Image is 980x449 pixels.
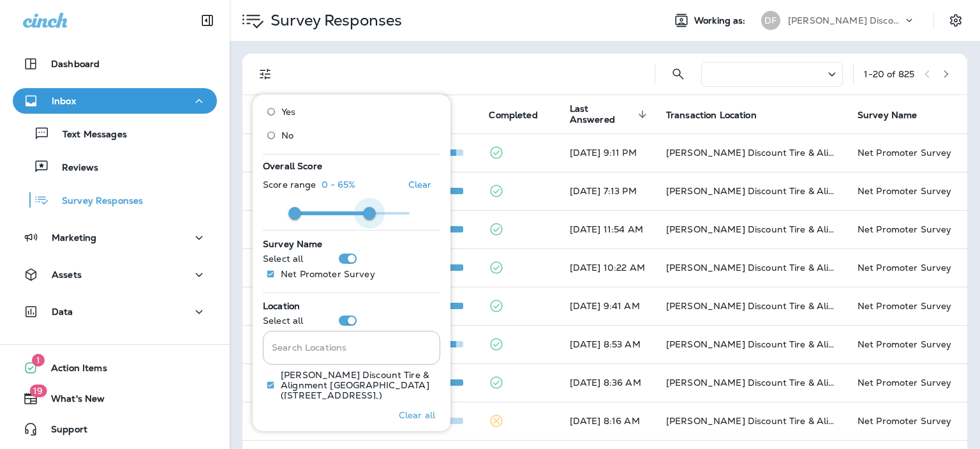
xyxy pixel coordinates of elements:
span: Action Items [38,363,107,378]
td: Net Promoter Survey [847,363,967,402]
button: Inbox [13,88,217,114]
p: Survey Responses [265,11,402,30]
button: Settings [944,9,967,32]
td: [PERSON_NAME] Discount Tire & Alignment [GEOGRAPHIC_DATA] ([STREET_ADDRESS]) [656,402,847,440]
p: [PERSON_NAME] Discount Tire & Alignment [GEOGRAPHIC_DATA] ([STREET_ADDRESS],) [281,370,430,400]
span: Survey Name [263,238,323,250]
p: Marketing [52,232,96,243]
span: No [281,130,293,141]
p: [PERSON_NAME] Discount Tire & Alignment [788,15,903,26]
span: Transaction Location [666,110,757,121]
p: Assets [52,270,82,280]
span: Last Answered [570,103,651,125]
button: Filters [253,61,278,87]
td: Net Promoter Survey [847,325,967,363]
td: Net Promoter Survey [847,210,967,248]
button: Support [13,416,217,442]
td: [DATE] 9:11 PM [560,133,656,172]
span: Working as: [694,15,748,26]
p: Survey Responses [49,195,143,208]
div: 1 - 20 of 825 [864,69,914,79]
p: Data [52,307,73,317]
td: [DATE] 8:16 AM [560,402,656,440]
td: Net Promoter Survey [847,248,967,287]
div: DF [761,11,780,30]
span: Location [263,300,300,312]
span: Support [38,424,87,439]
td: [DATE] 7:13 PM [560,172,656,210]
button: Survey Responses [13,186,217,213]
td: Net Promoter Survey [847,172,967,210]
span: 19 [29,384,47,397]
button: Clear all [394,399,440,431]
td: [PERSON_NAME] [242,363,357,402]
td: Net Promoter Survey [847,133,967,172]
td: Net Promoter Survey [847,287,967,325]
td: [PERSON_NAME] [242,210,357,248]
p: Net Promoter Survey [281,269,375,279]
p: Inbox [52,96,76,106]
td: [DATE] 9:41 AM [560,287,656,325]
td: [PERSON_NAME] [242,172,357,210]
td: [PERSON_NAME] Discount Tire & Alignment [PERSON_NAME] ([STREET_ADDRESS]) [656,363,847,402]
td: [DATE] 8:53 AM [560,325,656,363]
span: Overall Score [263,160,322,172]
td: Net Promoter Survey [847,402,967,440]
td: [DATE] 10:22 AM [560,248,656,287]
button: Assets [13,262,217,287]
td: [PERSON_NAME] [242,325,357,363]
td: Unknown Customer [242,402,357,440]
td: [PERSON_NAME] [242,133,357,172]
p: Text Messages [50,129,127,141]
td: [DATE] 11:54 AM [560,210,656,248]
span: Transaction Location [666,109,773,121]
td: [PERSON_NAME] Discount Tire & Alignment [GEOGRAPHIC_DATA] ([STREET_ADDRESS]) [656,287,847,325]
span: Survey Name [857,109,934,121]
button: Dashboard [13,51,217,77]
span: Completed [489,110,537,121]
p: Select all [263,254,303,264]
p: Reviews [49,162,98,174]
button: Marketing [13,225,217,250]
button: Collapse Sidebar [189,8,225,33]
div: Filters [253,87,450,431]
td: [PERSON_NAME] Discount Tire & Alignment [GEOGRAPHIC_DATA] ([STREET_ADDRESS]) [656,133,847,172]
p: Score range [263,179,316,190]
p: Clear [408,179,432,190]
p: Select all [263,316,303,326]
span: Completed [489,109,554,121]
button: Data [13,299,217,324]
td: [PERSON_NAME] [242,248,357,287]
span: Yes [281,107,295,117]
td: [PERSON_NAME] Discount Tire & Alignment - Damariscotta (5 [PERSON_NAME] Plz,) [656,210,847,248]
button: Search Survey Responses [665,61,691,87]
span: Last Answered [570,103,634,125]
p: Clear all [399,410,435,420]
td: [PERSON_NAME] [242,287,357,325]
span: Survey Name [857,110,917,121]
span: 1 [32,354,45,367]
button: Reviews [13,153,217,180]
button: Clear [399,176,440,194]
td: [DATE] 8:36 AM [560,363,656,402]
td: [PERSON_NAME] Discount Tire & Alignment- [GEOGRAPHIC_DATA] ([STREET_ADDRESS]) [656,325,847,363]
td: [PERSON_NAME] Discount Tire & Alignment- [GEOGRAPHIC_DATA] ([STREET_ADDRESS]) [656,172,847,210]
span: What's New [38,393,105,409]
button: 1Action Items [13,355,217,381]
p: Dashboard [51,59,100,69]
p: 0 - 65% [322,179,356,190]
td: [PERSON_NAME] Discount Tire & Alignment [GEOGRAPHIC_DATA] ([STREET_ADDRESS]) [656,248,847,287]
button: 19What's New [13,386,217,411]
button: Text Messages [13,120,217,147]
